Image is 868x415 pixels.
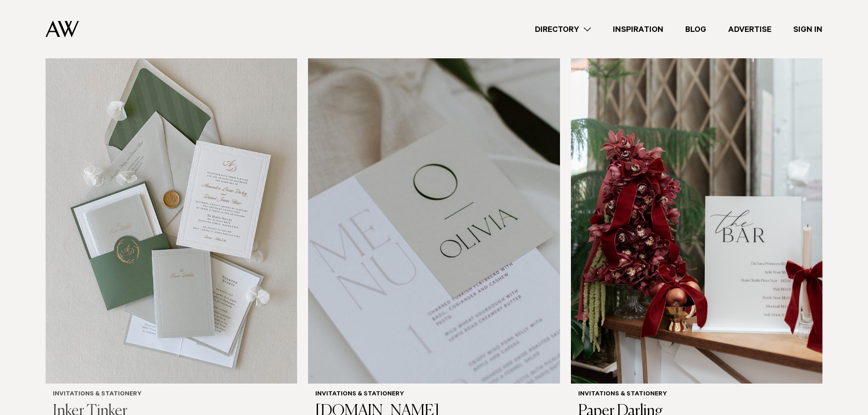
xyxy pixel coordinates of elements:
a: Directory [524,23,602,36]
img: Auckland Weddings Invitations & Stationery | Inker Tinker [46,46,297,384]
img: Auckland Weddings Logo [46,20,79,37]
a: Sign In [782,23,833,36]
img: Auckland Weddings Invitations & Stationery | Paper Darling [571,46,822,384]
a: Advertise [717,23,782,36]
h6: Invitations & Stationery [53,391,290,399]
h6: Invitations & Stationery [578,391,815,399]
a: Blog [674,23,717,36]
h6: Invitations & Stationery [315,391,552,399]
a: Inspiration [602,23,674,36]
img: Auckland Weddings Invitations & Stationery | h.studio [308,46,560,384]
